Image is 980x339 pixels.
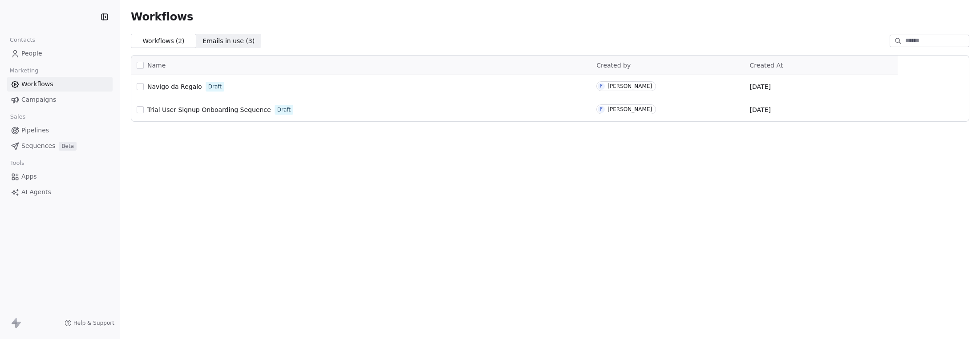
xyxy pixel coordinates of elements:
span: Sales [6,110,29,124]
span: Name [147,61,166,70]
span: Help & Support [73,319,114,327]
span: Campaigns [21,95,56,104]
span: Trial User Signup Onboarding Sequence [147,106,271,113]
span: [DATE] [750,82,771,91]
a: People [7,46,113,61]
a: Navigo da Regalo [147,82,202,91]
a: Pipelines [7,123,113,138]
div: F [600,83,603,90]
span: [DATE] [750,105,771,114]
span: Workflows [131,11,193,23]
span: Created by [596,62,631,69]
a: Campaigns [7,92,113,107]
span: Pipelines [21,126,49,135]
a: Trial User Signup Onboarding Sequence [147,105,271,114]
span: Emails in use ( 3 ) [202,36,255,46]
span: Beta [59,142,77,151]
span: Workflows [21,80,53,89]
div: [PERSON_NAME] [607,83,652,89]
a: SequencesBeta [7,139,113,153]
div: F [600,106,603,113]
span: Navigo da Regalo [147,83,202,90]
a: Apps [7,169,113,184]
span: Sequences [21,141,55,151]
span: Draft [208,83,222,91]
span: Contacts [6,33,39,47]
span: Draft [277,106,291,114]
span: People [21,49,42,58]
a: Help & Support [65,319,114,327]
span: Created At [750,62,783,69]
a: AI Agents [7,185,113,199]
span: AI Agents [21,187,51,197]
span: Marketing [6,64,42,77]
a: Workflows [7,77,113,92]
span: Apps [21,172,37,181]
span: Tools [6,156,28,170]
div: [PERSON_NAME] [607,106,652,112]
